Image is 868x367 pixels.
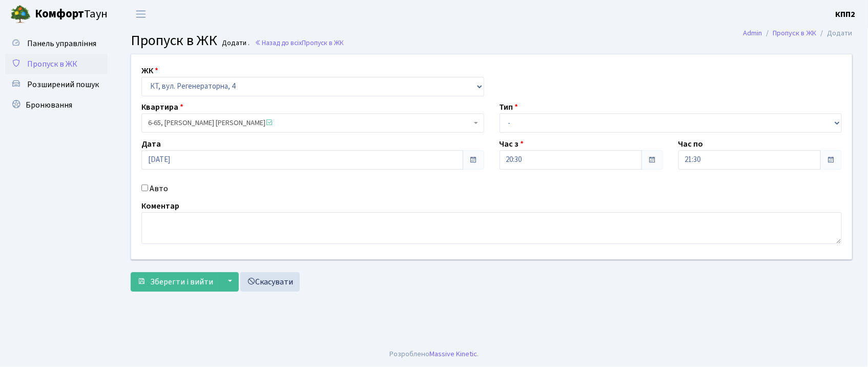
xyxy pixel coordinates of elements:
label: Час з [500,138,524,150]
label: Дата [141,138,161,150]
span: Пропуск в ЖК [27,58,77,70]
a: КПП2 [836,8,856,21]
button: Переключити навігацію [128,6,154,23]
div: Розроблено . [389,349,479,360]
img: logo.png [10,4,31,25]
label: Тип [500,101,519,113]
a: Admin [743,28,762,38]
nav: breadcrumb [728,23,868,44]
span: Пропуск в ЖК [131,30,217,51]
li: Додати [817,28,853,39]
a: Назад до всіхПропуск в ЖК [255,38,344,48]
a: Пропуск в ЖК [5,54,108,74]
b: Комфорт [35,6,84,22]
a: Massive Kinetic [429,349,477,359]
span: Розширений пошук [27,79,99,90]
b: КПП2 [836,9,856,20]
a: Бронювання [5,95,108,115]
label: ЖК [141,65,158,77]
label: Квартира [141,101,183,113]
small: Додати . [220,39,250,48]
a: Розширений пошук [5,74,108,95]
label: Авто [150,182,168,195]
span: Таун [35,6,108,23]
span: 6-65, Бєглая Олександра Олександрівна <span class='la la-check-square text-success'></span> [148,118,471,128]
span: 6-65, Бєглая Олександра Олександрівна <span class='la la-check-square text-success'></span> [141,113,484,133]
label: Час по [678,138,704,150]
span: Зберегти і вийти [150,276,213,288]
label: Коментар [141,200,179,212]
a: Панель управління [5,33,108,54]
button: Зберегти і вийти [131,272,220,292]
span: Пропуск в ЖК [302,38,344,48]
span: Панель управління [27,38,96,49]
a: Пропуск в ЖК [773,28,817,38]
a: Скасувати [240,272,300,292]
span: Бронювання [26,99,72,111]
